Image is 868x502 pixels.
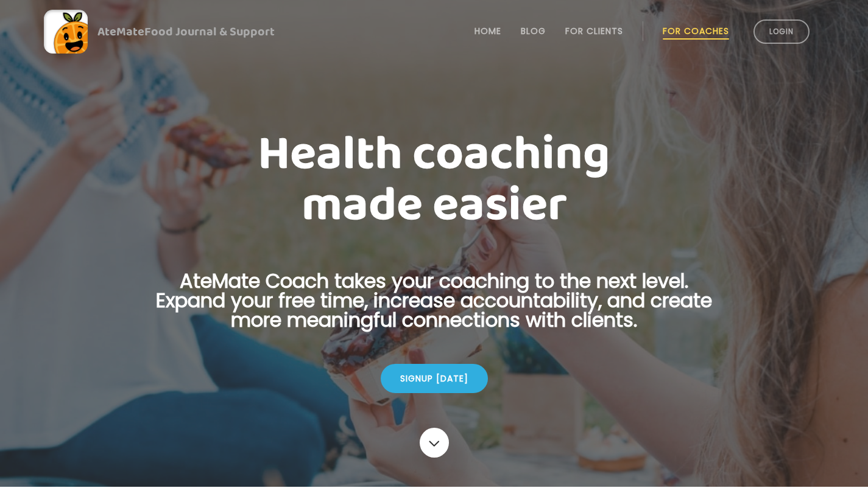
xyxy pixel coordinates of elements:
[565,26,623,36] a: For Clients
[144,22,275,41] span: Food Journal & Support
[88,22,275,41] div: AteMate
[663,26,729,36] a: For Coaches
[521,26,546,36] a: Blog
[753,19,810,44] a: Login
[381,364,488,393] div: Signup [DATE]
[44,10,824,54] a: AteMateFood Journal & Support
[475,26,501,36] a: Home
[137,271,732,344] p: AteMate Coach takes your coaching to the next level. Expand your free time, increase accountabili...
[137,129,732,231] h1: Health coaching made easier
